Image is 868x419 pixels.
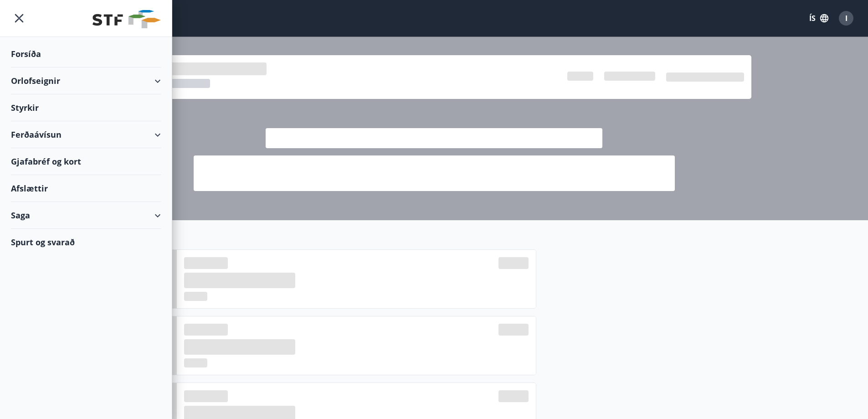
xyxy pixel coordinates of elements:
[92,10,161,28] img: union_logo
[11,67,161,94] div: Orlofseignir
[11,10,27,26] button: menu
[11,94,161,121] div: Styrkir
[835,7,857,29] button: I
[845,13,847,23] span: I
[11,175,161,202] div: Afslættir
[11,121,161,148] div: Ferðaávísun
[804,10,833,26] button: ÍS
[11,202,161,229] div: Saga
[11,229,161,255] div: Spurt og svarað
[11,148,161,175] div: Gjafabréf og kort
[11,41,161,67] div: Forsíða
